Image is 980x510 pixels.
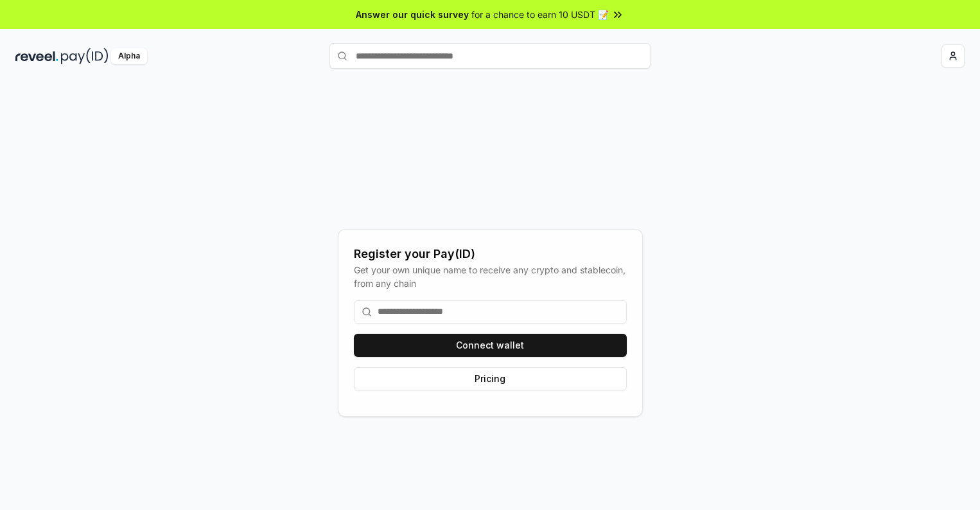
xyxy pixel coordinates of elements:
img: pay_id [61,48,109,64]
span: Answer our quick survey [356,8,469,21]
img: reveel_dark [15,48,58,64]
div: Alpha [111,48,147,64]
div: Register your Pay(ID) [354,245,627,263]
div: Get your own unique name to receive any crypto and stablecoin, from any chain [354,263,627,290]
button: Pricing [354,367,627,390]
span: for a chance to earn 10 USDT 📝 [471,8,609,21]
button: Connect wallet [354,334,627,357]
